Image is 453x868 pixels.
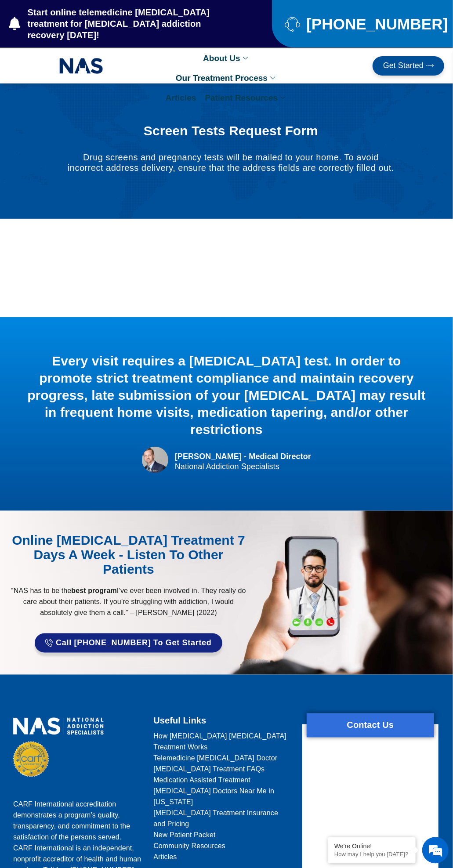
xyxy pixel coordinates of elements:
[153,852,177,863] span: Articles
[153,852,291,863] a: Articles
[334,851,409,858] p: How may I help you today?
[4,240,167,271] textarea: Type your message and hit 'Enter'
[25,7,237,41] span: Start online telemedicine [MEDICAL_DATA] treatment for [MEDICAL_DATA] addiction recovery [DATE]!
[153,731,291,753] a: How [MEDICAL_DATA] [MEDICAL_DATA] Treatment Works
[153,786,291,808] a: [MEDICAL_DATA] Doctors Near Me in [US_STATE]
[383,61,424,70] span: Get Started
[51,111,121,199] span: We're online!
[142,447,168,473] img: national addictiion specialists suboxone doctors dr chad elkin
[304,18,448,29] span: [PHONE_NUMBER]
[153,830,215,841] span: New Patient Packet
[10,45,23,58] div: Navigation go back
[153,753,291,764] a: Telemedicine [MEDICAL_DATA] Doctor
[153,808,291,830] a: [MEDICAL_DATA] Treatment Insurance and Pricing
[153,830,291,841] a: New Patient Packet
[175,463,311,470] div: National Addiction Specialists
[56,639,212,647] span: Call [PHONE_NUMBER] to Get Started
[13,718,104,735] img: national addiction specialists online suboxone doctors clinic for opioid addiction treatment
[373,56,444,76] a: Get Started
[153,764,291,775] a: [MEDICAL_DATA] Treatment FAQs
[144,4,165,25] div: Minimize live chat window
[153,713,291,729] h2: Useful Links
[71,587,116,594] strong: best program
[153,841,225,852] span: Community Resources
[9,533,248,576] div: Online [MEDICAL_DATA] Treatment 7 Days A Week - Listen to Other Patients
[66,123,396,139] h1: Screen Tests Request Form
[161,88,201,108] a: Articles
[66,152,396,173] p: Drug screens and pregnancy tests will be mailed to your home. To avoid incorrect address delivery...
[199,48,254,68] a: About Us
[334,843,409,850] div: We're Online!
[175,451,311,463] div: [PERSON_NAME] - Medical Director
[13,741,49,777] img: CARF Seal
[307,718,434,733] h2: Contact Us
[26,352,427,438] div: Every visit requires a [MEDICAL_DATA] test. In order to promote strict treatment compliance and m...
[35,633,222,653] a: Call [PHONE_NUMBER] to Get Started
[285,16,431,32] a: [PHONE_NUMBER]
[59,46,161,58] div: Chat with us now
[59,56,103,76] img: NAS_email_signature-removebg-preview.png
[153,775,291,786] a: Medication Assisted Treatment
[153,753,277,764] span: Telemedicine [MEDICAL_DATA] Doctor
[200,88,292,108] a: Patient Resources
[9,585,248,618] p: “NAS has to be the I’ve ever been involved in. They really do care about their patients. If you’r...
[153,775,250,786] span: Medication Assisted Treatment
[153,764,265,775] span: [MEDICAL_DATA] Treatment FAQs
[171,68,282,88] a: Our Treatment Process
[153,841,291,852] a: Community Resources
[9,7,237,41] a: Start online telemedicine [MEDICAL_DATA] treatment for [MEDICAL_DATA] addiction recovery [DATE]!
